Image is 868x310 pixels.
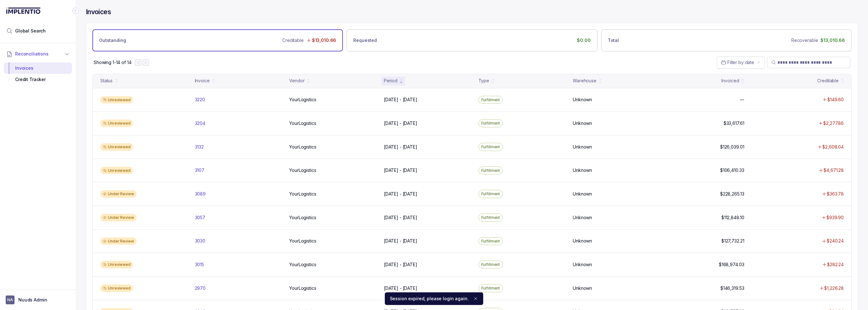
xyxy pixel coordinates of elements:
[289,285,316,291] p: YourLogistics
[100,284,133,292] div: Unreviewed
[100,167,133,174] div: Unreviewed
[72,7,79,15] div: Collapse Icon
[195,144,204,150] p: 3132
[481,167,500,174] p: Fulfillment
[827,191,844,197] p: $363.78
[15,51,49,57] span: Reconciliations
[195,191,206,197] p: 3089
[481,214,500,221] p: Fulfillment
[15,28,46,34] span: Global Search
[740,97,744,103] p: —
[481,261,500,268] p: Fulfillment
[94,59,131,66] p: Showing 1-14 of 14
[827,97,844,103] p: $149.60
[721,78,739,84] div: Invoiced
[384,167,417,173] p: [DATE] - [DATE]
[478,78,489,84] div: Type
[577,37,590,44] p: $0.00
[100,78,113,84] div: Status
[721,214,744,221] p: $112,848.10
[724,120,744,126] p: $33,617.61
[824,285,844,291] p: $1,226.28
[481,285,500,291] p: Fulfillment
[384,261,417,268] p: [DATE] - [DATE]
[289,261,316,268] p: YourLogistics
[100,143,133,151] div: Unreviewed
[100,261,133,268] div: Unreviewed
[384,238,417,244] p: [DATE] - [DATE]
[481,191,500,197] p: Fulfillment
[721,238,744,244] p: $127,732.21
[384,78,397,84] div: Period
[719,261,744,268] p: $168,974.03
[289,191,316,197] p: YourLogistics
[384,191,417,197] p: [DATE] - [DATE]
[717,56,765,68] button: Date Range Picker
[384,97,417,103] p: [DATE] - [DATE]
[195,167,204,173] p: 3107
[100,96,133,104] div: Unreviewed
[195,285,206,291] p: 2970
[312,37,337,44] p: $13,010.66
[573,261,592,268] p: Unknown
[4,47,72,61] button: Reconciliations
[195,214,205,221] p: 3057
[289,167,316,173] p: YourLogistics
[573,144,592,150] p: Unknown
[384,285,417,291] p: [DATE] - [DATE]
[195,261,204,268] p: 3015
[353,37,377,44] p: Requested
[820,37,845,44] p: $13,010.66
[100,120,133,127] div: Unreviewed
[817,78,839,84] div: Creditable
[390,295,469,302] p: Session expired, please login again.
[481,97,500,103] p: Fulfillment
[573,285,592,291] p: Unknown
[827,238,844,244] p: $240.24
[481,238,500,244] p: Fulfillment
[195,120,205,126] p: 3204
[823,120,844,126] p: $2,277.86
[289,214,316,221] p: YourLogistics
[573,97,592,103] p: Unknown
[720,191,744,197] p: $228,265.13
[100,237,137,245] div: Under Review
[791,37,818,44] p: Recoverable
[827,261,844,268] p: $282.24
[94,59,131,66] div: Remaining page entries
[9,74,67,85] div: Credit Tracker
[824,167,844,173] p: $4,671.28
[195,78,210,84] div: Invoice
[100,190,137,198] div: Under Review
[826,214,844,221] p: $939.90
[289,120,316,126] p: YourLogistics
[727,60,754,65] span: Filter by date
[289,144,316,150] p: YourLogistics
[289,78,304,84] div: Vendor
[282,37,304,44] p: Creditable
[481,144,500,150] p: Fulfillment
[721,59,754,66] search: Date Range Picker
[573,120,592,126] p: Unknown
[481,120,500,126] p: Fulfillment
[573,214,592,221] p: Unknown
[289,97,316,103] p: YourLogistics
[99,37,126,44] p: Outstanding
[573,191,592,197] p: Unknown
[100,214,137,221] div: Under Review
[384,144,417,150] p: [DATE] - [DATE]
[4,61,72,87] div: Reconciliations
[720,144,744,150] p: $126,039.01
[195,97,205,103] p: 3220
[573,238,592,244] p: Unknown
[384,214,417,221] p: [DATE] - [DATE]
[720,167,744,173] p: $106,410.33
[573,78,596,84] div: Warehouse
[573,167,592,173] p: Unknown
[9,62,67,74] div: Invoices
[86,8,111,16] h4: Invoices
[822,144,844,150] p: $2,608.04
[289,238,316,244] p: YourLogistics
[608,37,619,44] p: Total
[720,285,744,291] p: $146,319.53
